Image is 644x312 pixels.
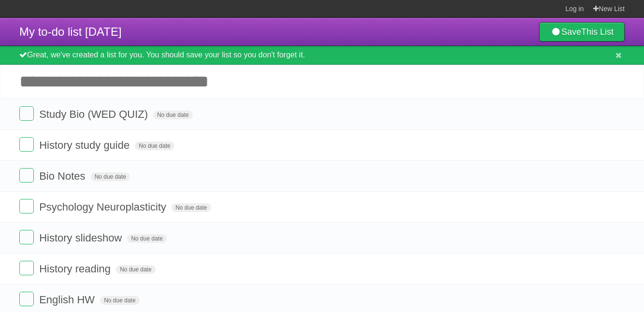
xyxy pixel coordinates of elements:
span: No due date [135,142,174,150]
label: Done [19,106,34,121]
span: No due date [91,172,130,181]
span: No due date [116,265,155,274]
span: History study guide [39,139,132,151]
span: Psychology Neuroplasticity [39,201,169,213]
span: English HW [39,294,97,306]
span: Study Bio (WED QUIZ) [39,108,150,120]
span: No due date [153,111,192,119]
label: Done [19,230,34,244]
span: No due date [127,234,166,243]
span: My to-do list [DATE] [19,25,122,38]
span: History reading [39,263,113,275]
span: No due date [172,203,211,212]
a: SaveThis List [539,22,625,42]
label: Done [19,168,34,183]
b: This List [581,27,614,37]
span: Bio Notes [39,170,87,182]
label: Done [19,199,34,213]
label: Done [19,261,34,275]
span: History slideshow [39,232,124,244]
label: Done [19,137,34,152]
label: Done [19,292,34,306]
span: No due date [100,296,139,305]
